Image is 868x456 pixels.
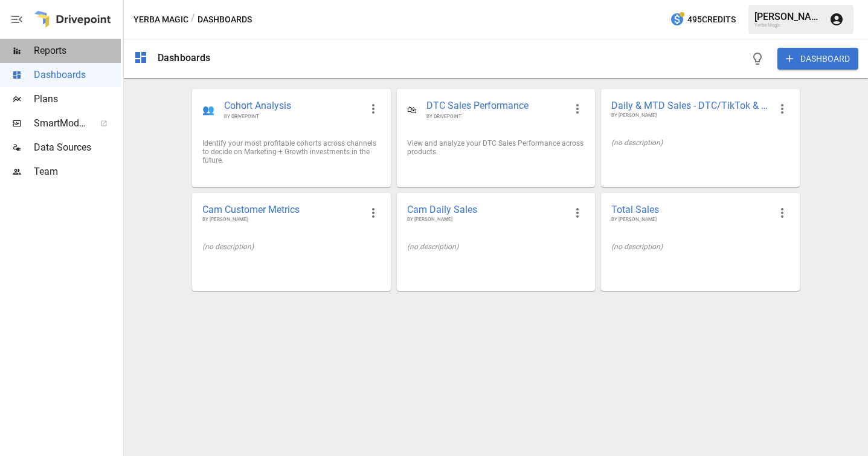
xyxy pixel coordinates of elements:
div: / [191,12,195,27]
button: DASHBOARD [777,48,858,70]
span: Reports [34,44,121,58]
span: Total Sales [611,203,770,216]
div: 👥 [202,104,214,116]
span: Cohort Analysis [224,99,361,113]
button: Yerba Magic [133,12,188,27]
span: BY [PERSON_NAME] [611,216,770,223]
span: SmartModel [34,116,87,131]
div: (no description) [611,243,789,251]
div: View and analyze your DTC Sales Performance across products. [407,139,585,156]
div: Dashboards [158,52,211,64]
span: BY [PERSON_NAME] [407,216,565,223]
div: 🛍 [407,104,417,116]
span: ™ [86,114,95,129]
span: Plans [34,92,121,106]
span: BY DRIVEPOINT [426,113,565,120]
span: Data Sources [34,140,121,155]
span: Daily & MTD Sales - DTC/TikTok & Amazon [611,99,770,112]
div: Yerba Magic [754,22,822,28]
span: 495 Credits [687,12,736,27]
div: (no description) [202,243,380,251]
span: Dashboards [34,68,121,82]
button: 495Credits [665,8,741,31]
div: Identify your most profitable cohorts across channels to decide on Marketing + Growth investments... [202,139,380,164]
div: [PERSON_NAME] [754,11,822,22]
span: BY [PERSON_NAME] [202,216,361,223]
span: DTC Sales Performance [426,99,565,113]
span: Team [34,164,121,179]
div: (no description) [407,243,585,251]
span: Cam Daily Sales [407,203,565,216]
span: BY [PERSON_NAME] [611,112,770,119]
span: Cam Customer Metrics [202,203,361,216]
div: (no description) [611,138,789,147]
span: BY DRIVEPOINT [224,113,361,120]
